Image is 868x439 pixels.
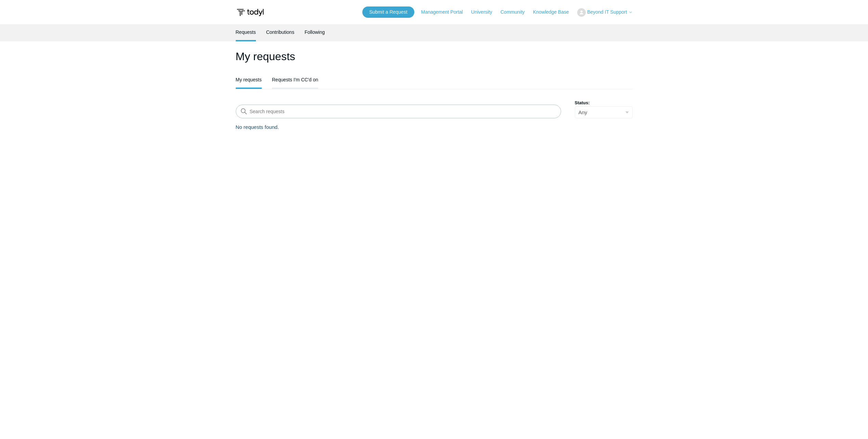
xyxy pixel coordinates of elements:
a: Following [305,24,325,40]
a: Requests [236,24,256,40]
a: Contributions [266,24,295,40]
input: Search requests [236,105,561,118]
a: Knowledge Base [533,9,576,16]
p: No requests found. [236,123,633,131]
button: Beyond IT Support [577,8,633,17]
h1: My requests [236,48,633,65]
a: Submit a Request [362,6,414,18]
a: Community [501,9,532,16]
span: Beyond IT Support [587,9,627,15]
a: Management Portal [421,9,470,16]
a: University [471,9,499,16]
label: Status: [575,99,633,106]
a: My requests [236,72,262,88]
img: Todyl Support Center Help Center home page [236,6,265,19]
a: Requests I'm CC'd on [272,72,318,86]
